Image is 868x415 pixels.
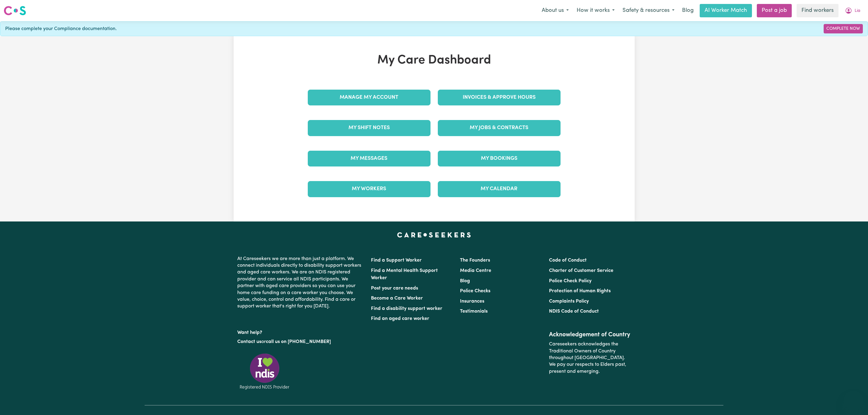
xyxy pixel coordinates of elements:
a: Code of Conduct [549,258,587,263]
span: Lia [855,8,860,14]
button: Safety & resources [619,4,678,17]
p: Want help? [237,327,364,336]
iframe: Button to launch messaging window, conversation in progress [844,391,863,410]
a: Post a job [757,4,792,17]
a: My Jobs & Contracts [438,120,561,136]
button: About us [538,4,573,17]
a: Become a Care Worker [371,296,423,301]
a: The Founders [460,258,490,263]
button: How it works [573,4,619,17]
p: or [237,336,364,348]
a: Complete Now [824,24,863,33]
a: Police Checks [460,289,490,293]
a: Police Check Policy [549,279,592,283]
a: Testimonials [460,309,488,314]
span: Please complete your Compliance documentation. [5,25,117,33]
a: Find a Support Worker [371,258,422,263]
a: Invoices & Approve Hours [438,90,561,105]
a: Find a Mental Health Support Worker [371,268,438,280]
a: call us on [PHONE_NUMBER] [266,339,331,344]
a: Post your care needs [371,286,418,291]
a: Media Centre [460,268,491,273]
img: Registered NDIS provider [237,352,292,390]
img: Careseekers logo [4,5,26,16]
a: Insurances [460,299,484,304]
button: My Account [841,4,864,17]
a: My Calendar [438,181,561,197]
a: Find workers [797,4,839,17]
p: At Careseekers we are more than just a platform. We connect individuals directly to disability su... [237,253,364,312]
a: Blog [678,4,697,17]
a: Find an aged care worker [371,316,429,321]
a: Careseekers logo [4,4,26,18]
a: My Workers [308,181,431,197]
a: My Shift Notes [308,120,431,136]
a: My Bookings [438,151,561,166]
a: Find a disability support worker [371,306,442,311]
p: Careseekers acknowledges the Traditional Owners of Country throughout [GEOGRAPHIC_DATA]. We pay o... [549,338,631,377]
a: AI Worker Match [700,4,752,17]
a: Careseekers home page [397,232,471,237]
a: Protection of Human Rights [549,289,611,293]
a: Manage My Account [308,90,431,105]
h2: Acknowledgement of Country [549,331,631,338]
a: Blog [460,279,470,283]
a: Complaints Policy [549,299,589,304]
a: Charter of Customer Service [549,268,613,273]
a: Contact us [237,339,261,344]
a: My Messages [308,151,431,166]
a: NDIS Code of Conduct [549,309,599,314]
h1: My Care Dashboard [304,53,564,68]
